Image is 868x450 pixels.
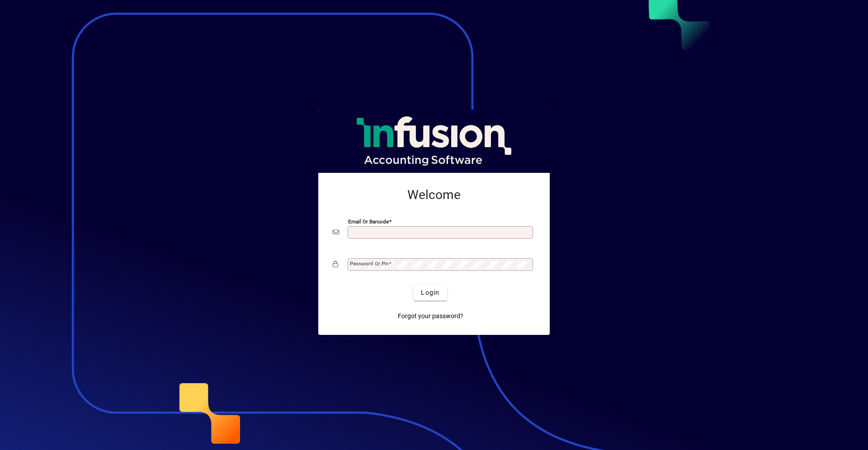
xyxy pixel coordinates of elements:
[348,218,389,225] mat-label: Email or Barcode
[421,288,439,297] span: Login
[350,260,389,267] mat-label: Password or Pin
[398,311,463,321] span: Forgot your password?
[414,284,447,301] button: Login
[394,308,467,324] a: Forgot your password?
[333,187,535,203] h2: Welcome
